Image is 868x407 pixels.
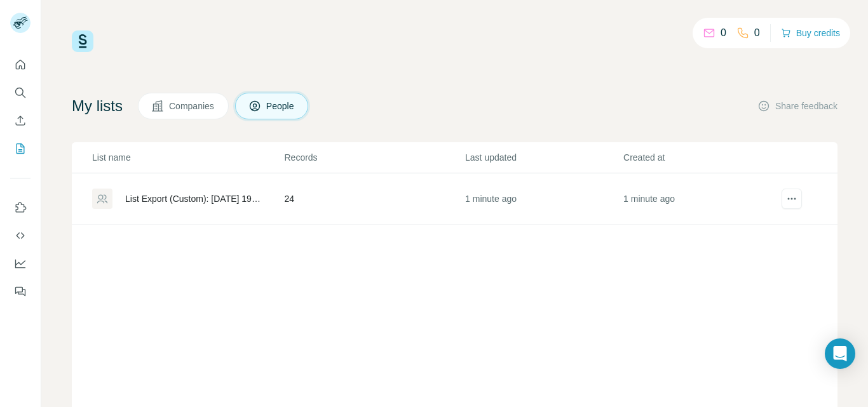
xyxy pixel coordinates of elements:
button: Share feedback [757,100,837,112]
button: Use Surfe API [10,224,31,247]
button: Enrich CSV [10,109,31,132]
span: People [266,100,295,112]
td: 1 minute ago [465,173,623,225]
p: List name [92,151,283,164]
p: Last updated [465,151,622,164]
button: Feedback [10,280,31,303]
td: 24 [283,173,465,225]
span: Companies [169,100,215,112]
td: 1 minute ago [623,173,781,225]
button: Use Surfe on LinkedIn [10,196,31,219]
p: 0 [754,25,760,41]
button: Quick start [10,53,31,76]
div: List Export (Custom): [DATE] 19:39 [125,192,262,205]
h4: My lists [72,96,123,116]
button: Dashboard [10,252,31,275]
div: Open Intercom Messenger [825,338,855,369]
button: actions [782,189,802,209]
p: Records [284,151,464,164]
p: 0 [721,25,726,41]
button: Search [10,81,31,104]
button: My lists [10,137,31,160]
button: Buy credits [781,24,840,42]
p: Created at [623,151,780,164]
img: Surfe Logo [72,30,93,52]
